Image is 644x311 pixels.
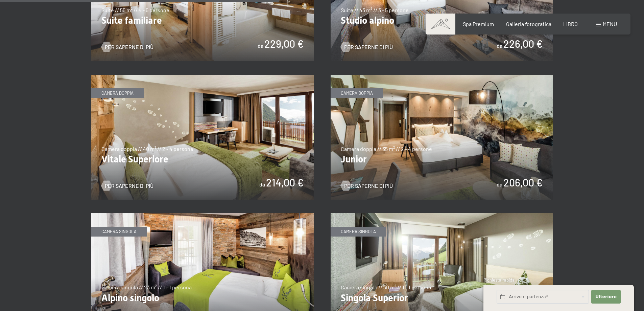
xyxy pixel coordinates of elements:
[603,21,617,27] font: menu
[341,182,393,190] a: Per saperne di più
[101,43,153,51] a: Per saperne di più
[595,294,617,299] font: Ulteriore
[331,75,553,200] img: Junior
[105,182,153,189] font: Per saperne di più
[105,44,153,50] font: Per saperne di più
[331,75,553,79] a: Junior
[591,290,620,304] button: Ulteriore
[341,43,393,51] a: Per saperne di più
[91,214,314,218] a: Alpino singolo
[344,182,393,189] font: Per saperne di più
[506,21,551,27] a: Galleria fotografica
[563,21,578,27] a: LIBRO
[344,44,393,50] font: Per saperne di più
[91,75,314,79] a: Vitale Superiore
[463,21,494,27] a: Spa Premium
[91,75,314,200] img: Vitale Superiore
[331,214,553,218] a: Singola Superior
[483,277,515,283] font: Richiesta rapida
[101,182,153,190] a: Per saperne di più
